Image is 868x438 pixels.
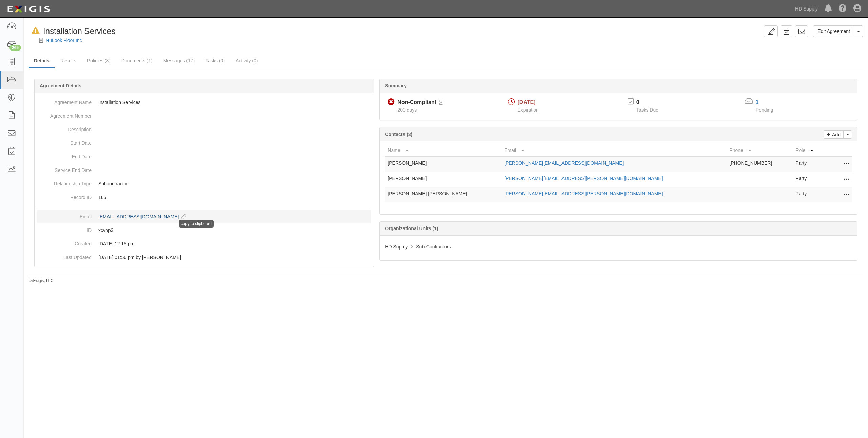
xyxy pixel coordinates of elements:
p: Add [830,131,841,138]
dd: Installation Services [37,96,371,109]
a: [PERSON_NAME][EMAIL_ADDRESS][PERSON_NAME][DOMAIN_NAME] [504,176,663,181]
i: Non-Compliant [388,99,395,106]
span: Sub-Contractors [416,244,451,250]
a: Exigis, LLC [33,278,54,283]
dt: Relationship Type [37,177,92,187]
a: [EMAIL_ADDRESS][DOMAIN_NAME]copy to clipboard [98,214,186,219]
span: Expiration [518,107,539,113]
dt: Last Updated [37,251,92,261]
dt: Created [37,237,92,247]
dt: Service End Date [37,163,92,174]
span: Pending [756,107,773,113]
b: Organizational Units (1) [385,226,438,231]
i: Help Center - Complianz [839,5,847,13]
dt: Email [37,210,92,220]
dt: End Date [37,150,92,160]
small: by [29,278,54,284]
a: Policies (3) [82,54,116,67]
a: Add [824,130,844,139]
td: [PERSON_NAME] [385,172,501,187]
a: Documents (1) [116,54,158,67]
dt: Start Date [37,136,92,146]
dt: Description [37,123,92,133]
a: [PERSON_NAME][EMAIL_ADDRESS][DOMAIN_NAME] [504,160,624,166]
dt: ID [37,223,92,234]
b: Summary [385,83,407,88]
a: Messages (17) [158,54,200,67]
p: 0 [636,99,667,106]
span: Since 03/01/2025 [397,107,417,113]
span: [DATE] [518,99,536,105]
dd: [DATE] 12:15 pm [37,237,371,251]
a: 1 [756,99,759,105]
th: Email [501,144,727,157]
dd: xcvnp3 [37,223,371,237]
span: Installation Services [43,26,115,36]
span: HD Supply [385,244,408,250]
a: Results [55,54,81,67]
td: [PERSON_NAME] [385,157,501,172]
th: Name [385,144,501,157]
dd: Subcontractor [37,177,371,191]
div: copy to clipboard [179,220,214,228]
div: Non-Compliant [397,99,436,106]
td: [PHONE_NUMBER] [727,157,793,172]
a: Edit Agreement [813,25,854,37]
td: Party [793,157,825,172]
a: Activity (0) [231,54,263,67]
i: In Default since 03/22/2025 [32,27,40,35]
img: logo-5460c22ac91f19d4615b14bd174203de0afe785f0fc80cf4dbbc73dc1793850b.png [5,3,52,15]
td: Party [793,187,825,203]
th: Phone [727,144,793,157]
div: 265 [9,45,21,51]
td: [PERSON_NAME] [PERSON_NAME] [385,187,501,203]
a: NuLook Floor Inc [46,38,82,43]
dt: Agreement Number [37,109,92,119]
a: [PERSON_NAME][EMAIL_ADDRESS][PERSON_NAME][DOMAIN_NAME] [504,191,663,196]
td: Party [793,172,825,187]
dt: Agreement Name [37,96,92,106]
b: Contacts (3) [385,132,412,137]
span: Tasks Due [636,107,658,113]
b: Agreement Details [40,83,81,88]
i: Pending Review [439,100,443,105]
th: Role [793,144,825,157]
dd: [DATE] 01:56 pm by [PERSON_NAME] [37,251,371,264]
div: [EMAIL_ADDRESS][DOMAIN_NAME] [98,213,179,220]
p: 165 [98,194,371,201]
a: Details [29,54,55,68]
dt: Record ID [37,191,92,201]
a: HD Supply [792,2,821,16]
a: Tasks (0) [200,54,230,67]
div: Installation Services [29,25,115,37]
